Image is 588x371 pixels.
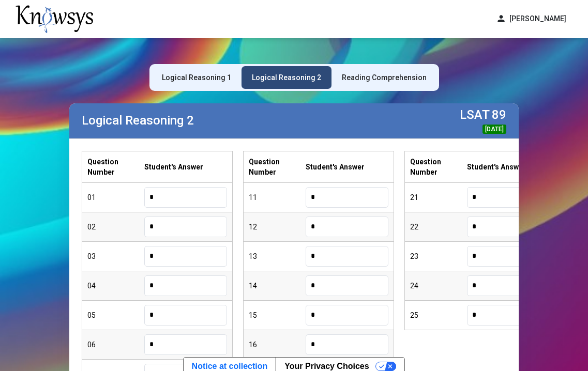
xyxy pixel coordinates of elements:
[249,339,306,350] div: 16
[249,157,306,177] label: Question Number
[87,222,144,232] div: 02
[162,72,231,83] div: Logical Reasoning 1
[410,281,467,291] div: 24
[249,222,306,232] div: 12
[410,157,467,177] label: Question Number
[249,310,306,320] div: 15
[496,13,506,24] span: person
[87,310,144,320] div: 05
[306,162,365,172] label: Student's Answer
[410,192,467,203] div: 21
[467,162,526,172] label: Student's Answer
[410,251,467,261] div: 23
[87,281,144,291] div: 04
[410,310,467,320] div: 25
[87,251,144,261] div: 03
[410,222,467,232] div: 22
[87,339,144,350] div: 06
[252,72,321,83] div: Logical Reasoning 2
[87,192,144,203] div: 01
[492,107,506,122] label: 89
[460,107,490,122] label: LSAT
[82,113,194,128] label: Logical Reasoning 2
[490,10,572,27] button: person[PERSON_NAME]
[483,125,506,134] div: [DATE]
[144,162,203,172] label: Student's Answer
[16,5,93,33] img: knowsys-logo.png
[249,251,306,261] div: 13
[87,157,144,177] label: Question Number
[249,281,306,291] div: 14
[249,192,306,203] div: 11
[342,72,427,83] div: Reading Comprehension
